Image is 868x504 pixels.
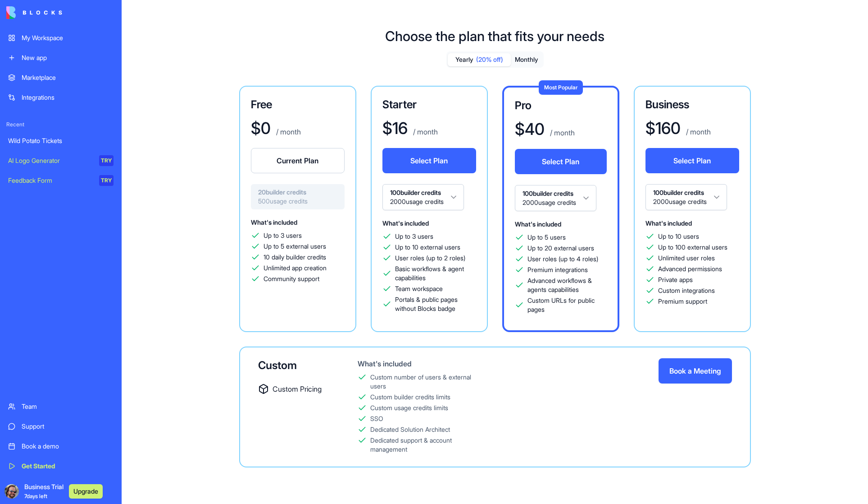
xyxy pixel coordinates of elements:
[22,402,114,411] div: Team
[658,254,715,263] span: Unlimited user roles
[22,422,114,431] div: Support
[382,119,408,137] h1: $ 16
[24,482,64,500] span: Business Trial
[274,126,301,137] p: / month
[527,244,594,253] span: Up to 20 external users
[3,437,119,455] a: Book a demo
[22,442,114,451] div: Book a demo
[3,29,119,47] a: My Workspace
[515,120,545,138] h1: $ 40
[645,97,739,112] h3: Business
[382,148,476,173] button: Select Plan
[24,493,47,499] span: 7 days left
[264,253,326,262] span: 10 daily builder credits
[515,220,561,228] span: What's included
[395,243,460,252] span: Up to 10 external users
[544,84,577,91] span: Most Popular
[658,264,722,273] span: Advanced permissions
[370,393,450,402] div: Custom builder credits limits
[370,373,483,391] div: Custom number of users & external users
[258,358,329,373] div: Custom
[658,286,715,295] span: Custom integrations
[3,417,119,435] a: Support
[515,98,607,113] h3: Pro
[527,265,588,274] span: Premium integrations
[99,175,114,186] div: TRY
[251,218,297,226] span: What's included
[645,148,739,173] button: Select Plan
[395,264,476,282] span: Basic workflows & agent capabilities
[382,97,476,112] h3: Starter
[8,176,93,185] div: Feedback Form
[273,384,322,394] span: Custom Pricing
[358,358,483,369] div: What's included
[8,156,93,165] div: AI Logo Generator
[476,55,503,64] span: (20% off)
[251,119,271,137] h1: $ 0
[3,398,119,416] a: Team
[22,33,114,42] div: My Workspace
[264,274,319,283] span: Community support
[370,425,450,434] div: Dedicated Solution Architect
[527,276,607,294] span: Advanced workflows & agents capabilities
[5,484,19,499] img: ACg8ocKYol5VRf1PhDvlF-dX0-vSyyf4Uw2QRXVvWZxPj_pBpIkXuDXN=s96-c
[645,119,681,137] h1: $ 160
[264,264,327,273] span: Unlimited app creation
[264,231,302,240] span: Up to 3 users
[99,155,114,166] div: TRY
[264,242,326,251] span: Up to 5 external users
[370,403,448,412] div: Custom usage credits limits
[6,6,62,19] img: logo
[527,296,607,314] span: Custom URLs for public pages
[448,53,511,66] button: Yearly
[69,484,103,499] button: Upgrade
[251,148,345,173] button: Current Plan
[22,462,114,471] div: Get Started
[370,414,383,423] div: SSO
[511,53,542,66] button: Monthly
[3,49,119,67] a: New app
[251,97,345,112] h3: Free
[3,88,119,106] a: Integrations
[645,219,692,227] span: What's included
[658,275,693,284] span: Private apps
[395,254,465,263] span: User roles (up to 2 roles)
[3,457,119,475] a: Get Started
[527,254,598,264] span: User roles (up to 4 roles)
[3,121,119,128] span: Recent
[684,126,711,137] p: / month
[411,126,438,137] p: / month
[527,233,566,242] span: Up to 5 users
[658,243,727,252] span: Up to 100 external users
[382,219,429,227] span: What's included
[515,149,607,174] button: Select Plan
[3,132,119,150] a: Wild Potato Tickets
[22,73,114,82] div: Marketplace
[385,28,604,44] h1: Choose the plan that fits your needs
[8,136,114,145] div: Wild Potato Tickets
[3,171,119,190] a: Feedback FormTRY
[258,197,337,206] span: 500 usage credits
[22,53,114,62] div: New app
[370,436,483,454] div: Dedicated support & account management
[659,358,732,384] button: Book a Meeting
[548,127,575,138] p: / month
[658,232,699,241] span: Up to 10 users
[395,284,443,293] span: Team workspace
[658,297,707,306] span: Premium support
[22,93,114,102] div: Integrations
[3,69,119,87] a: Marketplace
[258,188,337,197] span: 20 builder credits
[395,232,433,241] span: Up to 3 users
[3,152,119,170] a: AI Logo GeneratorTRY
[395,295,476,313] span: Portals & public pages without Blocks badge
